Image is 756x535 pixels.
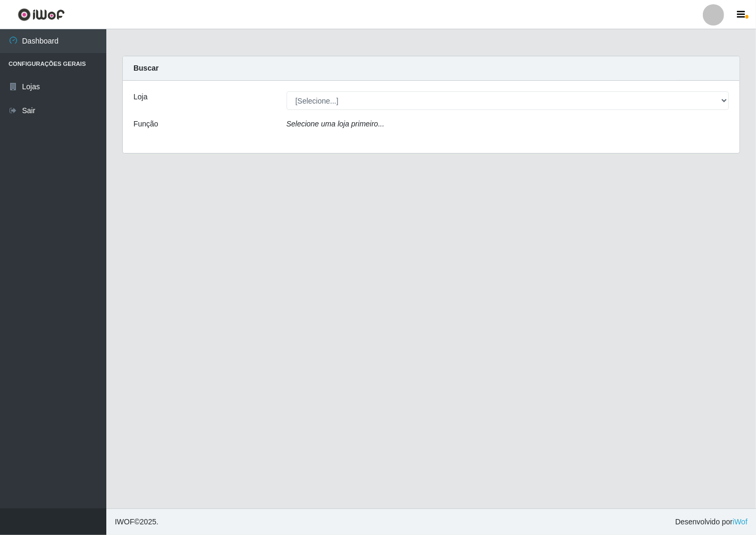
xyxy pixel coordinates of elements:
[18,8,65,21] img: CoreUI Logo
[133,118,158,130] label: Função
[133,91,147,103] label: Loja
[115,516,158,528] span: © 2025 .
[287,120,384,128] i: Selecione uma loja primeiro...
[733,517,747,526] a: iWof
[133,64,158,72] strong: Buscar
[675,516,747,528] span: Desenvolvido por
[115,517,135,526] span: IWOF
